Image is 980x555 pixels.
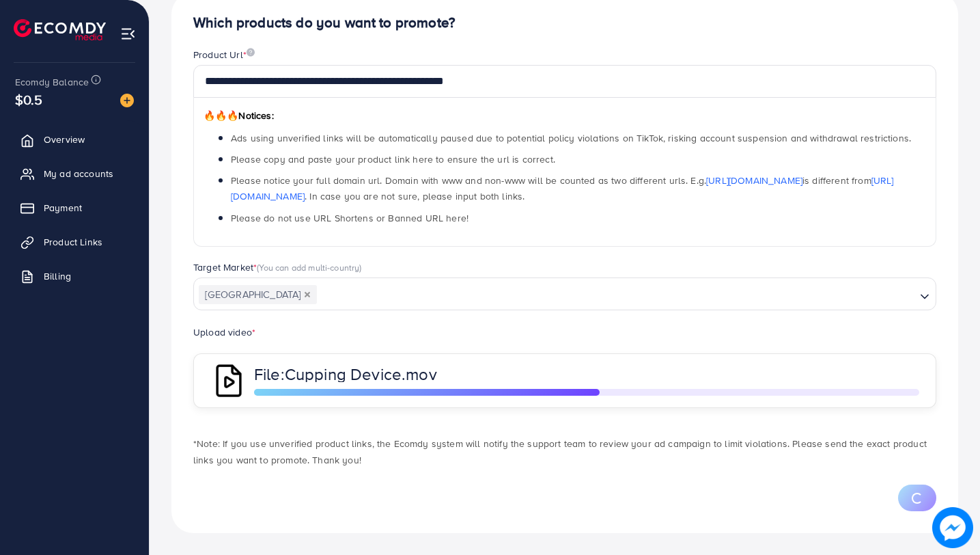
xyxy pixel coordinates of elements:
[14,19,106,40] img: logo
[932,507,973,548] img: image
[231,174,894,203] span: Please notice your full domain url. Domain with www and non-www will be counted as two different ...
[193,48,255,62] label: Product Url
[210,362,247,399] img: QAAAABJRU5ErkJggg==
[10,228,139,256] a: Product Links
[193,260,362,274] label: Target Market
[44,167,113,180] span: My ad accounts
[199,285,317,304] span: [GEOGRAPHIC_DATA]
[120,26,136,42] img: menu
[231,131,911,145] span: Ads using unverified links will be automatically paused due to potential policy violations on Tik...
[193,435,936,468] p: *Note: If you use unverified product links, the Ecomdy system will notify the support team to rev...
[44,235,102,249] span: Product Links
[10,160,139,187] a: My ad accounts
[254,366,698,382] p: File:
[44,269,71,283] span: Billing
[44,133,85,146] span: Overview
[204,109,238,122] span: 🔥🔥🔥
[247,48,255,57] img: image
[10,262,139,290] a: Billing
[44,201,82,215] span: Payment
[15,75,89,89] span: Ecomdy Balance
[10,194,139,221] a: Payment
[10,126,139,153] a: Overview
[231,211,468,225] span: Please do not use URL Shortens or Banned URL here!
[120,94,134,107] img: image
[204,109,274,122] span: Notices:
[15,90,43,109] span: $0.5
[193,325,255,339] label: Upload video
[193,277,936,310] div: Search for option
[285,362,437,385] span: Cupping Device.mov
[318,284,914,306] input: Search for option
[257,261,361,273] span: (You can add multi-country)
[193,14,936,31] h4: Which products do you want to promote?
[304,291,311,298] button: Deselect Pakistan
[231,152,555,166] span: Please copy and paste your product link here to ensure the url is correct.
[706,174,802,187] a: [URL][DOMAIN_NAME]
